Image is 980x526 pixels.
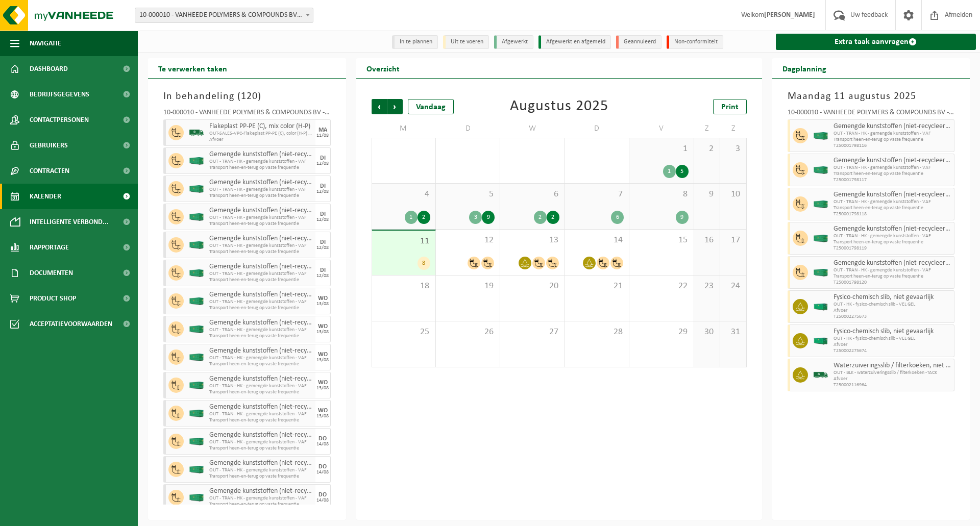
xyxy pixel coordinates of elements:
[316,498,329,503] div: 14/08
[318,295,328,302] div: WO
[189,185,204,193] img: HK-XC-40-GN-00
[387,99,403,114] span: Volgende
[209,271,313,277] span: OUT - TRAN - HK - gemengde kunststoffen - VAF
[316,161,329,166] div: 12/08
[189,438,204,445] img: HK-XC-40-GN-00
[377,143,430,155] span: 28
[436,119,500,138] td: D
[721,103,739,111] span: Print
[834,348,952,354] span: T250002275674
[30,286,76,311] span: Product Shop
[209,159,313,165] span: OUT - TRAN - HK - gemengde kunststoffen - VAF
[676,211,689,224] div: 9
[189,325,204,333] img: HK-XC-40-GN-00
[30,158,69,184] span: Contracten
[320,239,326,245] div: DI
[570,235,624,246] span: 14
[209,215,313,221] span: OUT - TRAN - HK - gemengde kunststoffen - VAF
[209,333,313,339] span: Transport heen-en-terug op vaste frequentie
[505,143,559,155] span: 30
[372,119,436,138] td: M
[834,191,952,199] span: Gemengde kunststoffen (niet-recycleerbaar), exclusief PVC
[834,273,952,280] span: Transport heen-en-terug op vaste frequentie
[209,403,313,411] span: Gemengde kunststoffen (niet-recycleerbaar), exclusief PVC
[316,470,329,475] div: 14/08
[209,375,313,383] span: Gemengde kunststoffen (niet-recycleerbaar), exclusief PVC
[30,184,61,209] span: Kalender
[320,183,326,189] div: DI
[534,211,547,224] div: 2
[163,109,331,119] div: 10-000010 - VANHEEDE POLYMERS & COMPOUNDS BV - DOTTIGNIES
[209,131,313,137] span: OUT-SALES-VPC-Flakeplast PP-PE (C), color (H-P) -[GEOGRAPHIC_DATA]-VTT
[634,235,688,246] span: 15
[788,109,955,119] div: 10-000010 - VANHEEDE POLYMERS & COMPOUNDS BV - DOTTIGNIES
[634,281,688,292] span: 22
[813,303,828,311] img: HK-RS-30-GN-00
[634,327,688,338] span: 29
[209,193,313,199] span: Transport heen-en-terug op vaste frequentie
[318,127,327,133] div: MA
[316,442,329,447] div: 14/08
[209,445,313,452] span: Transport heen-en-terug op vaste frequentie
[570,143,624,155] span: 31
[834,171,952,177] span: Transport heen-en-terug op vaste frequentie
[441,327,495,338] span: 26
[494,35,533,49] li: Afgewerkt
[834,199,952,205] span: OUT - TRAN - HK - gemengde kunststoffen - VAF
[443,35,489,49] li: Uit te voeren
[189,466,204,473] img: HK-XC-40-GN-00
[30,260,73,286] span: Documenten
[813,269,828,277] img: HK-XC-40-GN-00
[764,11,815,19] strong: [PERSON_NAME]
[834,267,952,273] span: OUT - TRAN - HK - gemengde kunststoffen - VAF
[699,327,715,338] span: 30
[570,327,624,338] span: 28
[209,355,313,361] span: OUT - TRAN - HK - gemengde kunststoffen - VAF
[663,165,676,178] div: 1
[318,464,327,470] div: DO
[725,189,741,200] span: 10
[189,269,204,277] img: HK-XC-40-GN-00
[316,302,329,307] div: 13/08
[813,132,828,140] img: HK-XC-40-GN-00
[30,133,68,158] span: Gebruikers
[316,330,329,335] div: 13/08
[699,235,715,246] span: 16
[713,99,747,114] a: Print
[441,281,495,292] span: 19
[834,233,952,239] span: OUT - TRAN - HK - gemengde kunststoffen - VAF
[209,291,313,299] span: Gemengde kunststoffen (niet-recycleerbaar), exclusief PVC
[418,257,430,270] div: 8
[505,327,559,338] span: 27
[209,277,313,283] span: Transport heen-en-terug op vaste frequentie
[405,211,418,224] div: 1
[667,35,723,49] li: Non-conformiteit
[834,205,952,211] span: Transport heen-en-terug op vaste frequentie
[189,382,204,389] img: HK-XC-40-GN-00
[209,235,313,243] span: Gemengde kunststoffen (niet-recycleerbaar), exclusief PVC
[377,281,430,292] span: 18
[834,225,952,233] span: Gemengde kunststoffen (niet-recycleerbaar), exclusief PVC
[834,314,952,320] span: T250002275673
[318,492,327,498] div: DO
[813,166,828,174] img: HK-XC-40-GN-00
[725,327,741,338] span: 31
[316,189,329,194] div: 12/08
[505,189,559,200] span: 6
[725,143,741,155] span: 3
[510,99,608,114] div: Augustus 2025
[813,235,828,242] img: HK-XC-40-GN-00
[209,187,313,193] span: OUT - TRAN - HK - gemengde kunststoffen - VAF
[318,380,328,386] div: WO
[209,221,313,227] span: Transport heen-en-terug op vaste frequentie
[500,119,565,138] td: W
[209,361,313,367] span: Transport heen-en-terug op vaste frequentie
[318,352,328,358] div: WO
[209,459,313,467] span: Gemengde kunststoffen (niet-recycleerbaar), exclusief PVC
[189,241,204,249] img: HK-XC-40-GN-00
[834,342,952,348] span: Afvoer
[776,34,976,50] a: Extra taak aanvragen
[834,131,952,137] span: OUT - TRAN - HK - gemengde kunststoffen - VAF
[482,211,495,224] div: 9
[316,414,329,419] div: 13/08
